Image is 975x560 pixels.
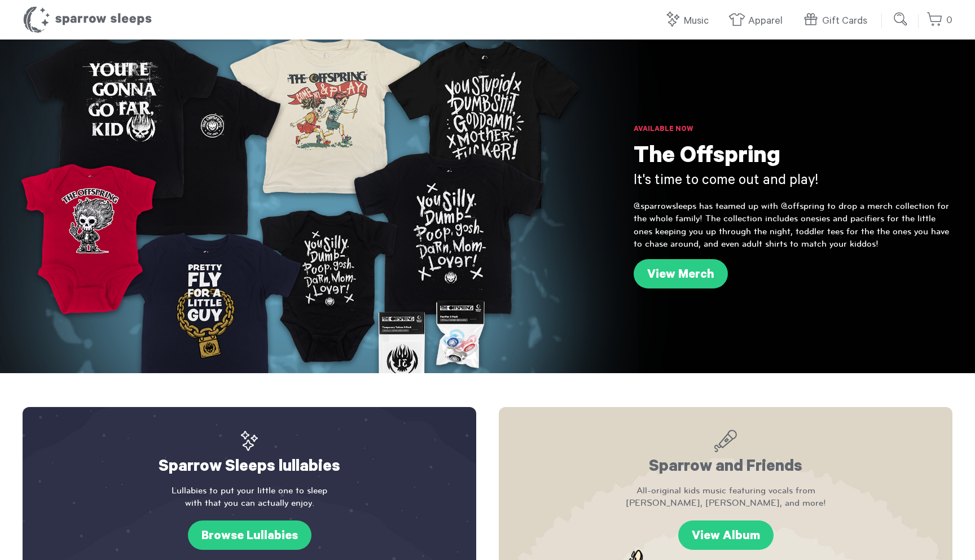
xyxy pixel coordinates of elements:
[521,497,930,509] span: [PERSON_NAME], [PERSON_NAME], and more!
[728,9,788,33] a: Apparel
[45,430,454,479] h2: Sparrow Sleeps lullabies
[926,8,952,33] a: 0
[802,9,873,33] a: Gift Cards
[634,259,728,288] a: View Merch
[45,497,454,509] span: with that you can actually enjoy.
[188,520,311,550] a: Browse Lullabies
[521,484,930,510] p: All-original kids music featuring vocals from
[634,124,952,135] h6: Available Now
[890,8,912,30] input: Submit
[678,520,774,550] a: View Album
[23,6,152,34] h1: Sparrow Sleeps
[634,172,952,191] h3: It's time to come out and play!
[664,9,714,33] a: Music
[45,484,454,510] p: Lullabies to put your little one to sleep
[634,144,952,172] h1: The Offspring
[634,200,952,251] p: @sparrowsleeps has teamed up with @offspring to drop a merch collection for the whole family! The...
[521,430,930,479] h2: Sparrow and Friends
